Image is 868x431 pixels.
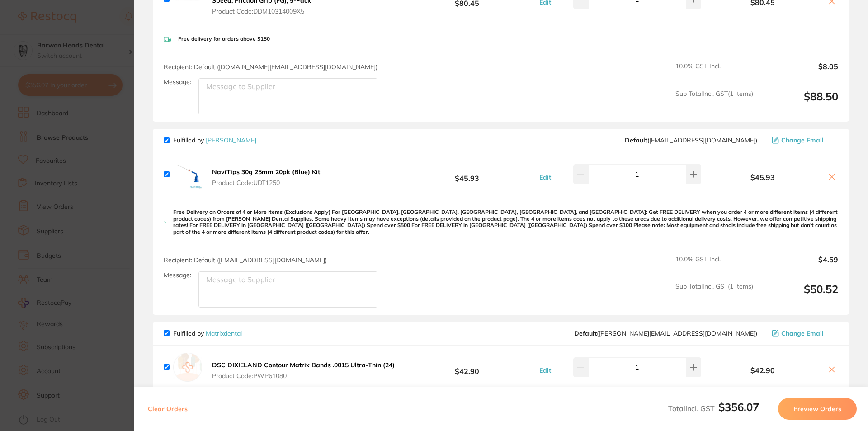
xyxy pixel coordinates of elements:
[537,173,554,181] button: Edit
[760,90,838,115] output: $88.50
[675,62,753,82] span: 10.0 % GST Incl.
[206,136,256,144] a: [PERSON_NAME]
[574,330,757,337] span: peter@matrixdental.com.au
[675,283,753,308] span: Sub Total Incl. GST ( 1 Items)
[173,137,256,144] p: Fulfilled by
[173,330,242,337] p: Fulfilled by
[400,359,534,375] b: $42.90
[164,63,377,71] span: Recipient: Default ( [DOMAIN_NAME][EMAIL_ADDRESS][DOMAIN_NAME] )
[537,366,554,374] button: Edit
[212,361,395,369] b: DSC DIXIELAND Contour Matrix Bands .0015 Ultra-Thin (24)
[209,361,397,380] button: DSC DIXIELAND Contour Matrix Bands .0015 Ultra-Thin (24) Product Code:PWP61080
[209,168,323,187] button: NaviTips 30g 25mm 20pk (Blue) Kit Product Code:UDT1250
[760,256,838,275] output: $4.59
[781,137,824,144] span: Change Email
[703,173,822,181] b: $45.93
[173,160,202,189] img: M2ZlM3B3eQ
[173,353,202,382] img: empty.jpg
[781,330,824,337] span: Change Email
[212,372,395,379] span: Product Code: PWP61080
[212,179,320,186] span: Product Code: UDT1250
[574,329,597,337] b: Default
[173,209,838,235] p: Free Delivery on Orders of 4 or More Items (Exclusions Apply) For [GEOGRAPHIC_DATA], [GEOGRAPHIC_...
[212,8,397,15] span: Product Code: DDM10314009X5
[778,398,857,420] button: Preview Orders
[625,137,757,144] span: save@adamdental.com.au
[164,256,327,264] span: Recipient: Default ( [EMAIL_ADDRESS][DOMAIN_NAME] )
[206,329,242,337] a: Matrixdental
[703,366,822,374] b: $42.90
[164,271,191,279] label: Message:
[668,404,759,413] span: Total Incl. GST
[760,283,838,308] output: $50.52
[400,166,534,183] b: $45.93
[675,90,753,115] span: Sub Total Incl. GST ( 1 Items)
[212,168,320,176] b: NaviTips 30g 25mm 20pk (Blue) Kit
[145,398,190,420] button: Clear Orders
[769,136,838,144] button: Change Email
[760,62,838,82] output: $8.05
[164,78,191,86] label: Message:
[769,329,838,337] button: Change Email
[718,400,759,414] b: $356.07
[625,136,647,144] b: Default
[675,256,753,275] span: 10.0 % GST Incl.
[178,36,270,42] p: Free delivery for orders above $150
